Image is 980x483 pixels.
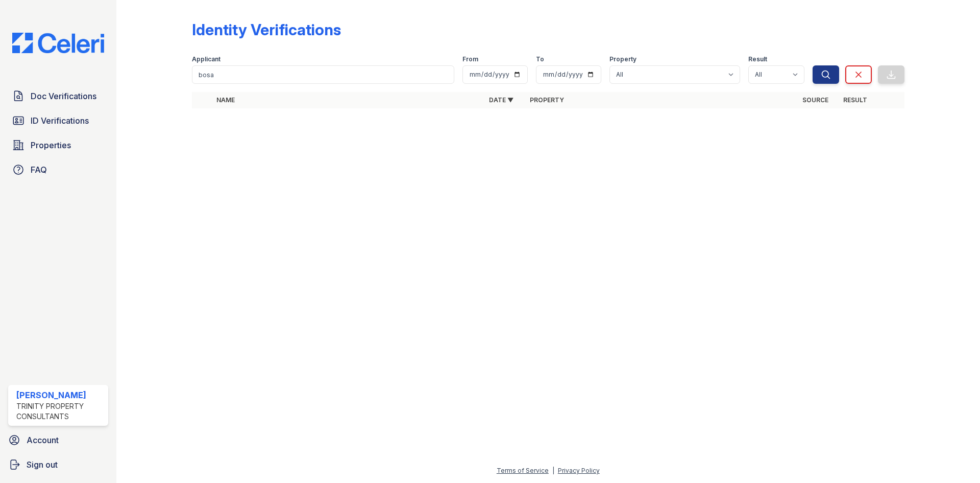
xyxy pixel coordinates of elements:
div: [PERSON_NAME] [16,389,104,401]
a: Source [802,96,828,104]
a: Account [4,430,112,450]
label: From [462,55,478,63]
span: Sign out [27,458,58,471]
span: Properties [31,139,71,151]
a: Properties [8,135,108,155]
label: Result [748,55,767,63]
input: Search by name or phone number [192,65,454,84]
span: ID Verifications [31,114,89,127]
span: Account [27,434,59,446]
div: Identity Verifications [192,20,341,39]
label: Applicant [192,55,220,63]
a: Doc Verifications [8,86,108,106]
label: To [536,55,544,63]
a: Privacy Policy [558,467,600,474]
img: CE_Logo_Blue-a8612792a0a2168367f1c8372b55b34899dd931a85d93a1a3d3e32e68fde9ad4.png [4,33,112,53]
a: Date ▼ [489,96,513,104]
a: Name [216,96,235,104]
div: Trinity Property Consultants [16,401,104,422]
div: | [552,467,554,474]
a: FAQ [8,159,108,180]
span: FAQ [31,164,47,176]
label: Property [609,55,636,63]
a: Sign out [4,454,112,475]
a: Terms of Service [497,467,549,474]
span: Doc Verifications [31,90,96,102]
a: Result [843,96,867,104]
a: Property [530,96,564,104]
a: ID Verifications [8,110,108,131]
